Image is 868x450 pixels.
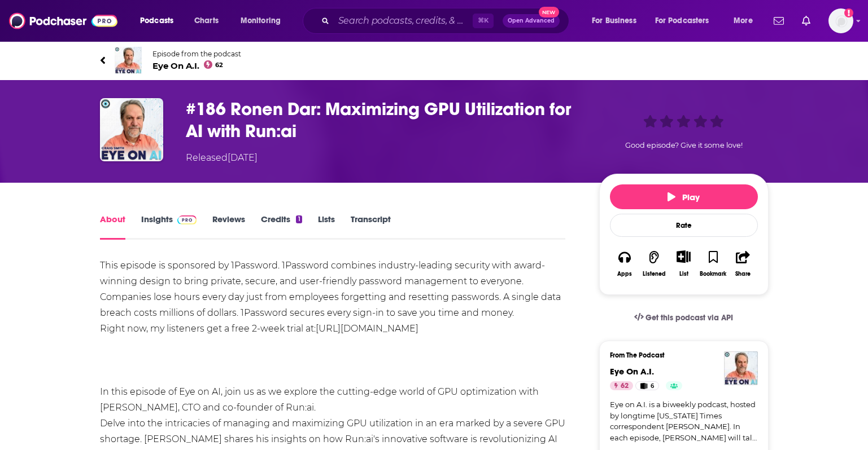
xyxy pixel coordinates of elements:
span: ⌘ K [473,14,494,28]
a: Show notifications dropdown [797,11,815,30]
a: Eye on A.I. is a biweekly podcast, hosted by longtime [US_STATE] Times correspondent [PERSON_NAME... [610,399,758,443]
div: Apps [617,271,632,277]
span: Play [668,192,700,202]
button: Bookmark [699,243,728,284]
h1: #186 Ronen Dar: Maximizing GPU Utilization for AI with Run:ai [186,98,581,142]
div: Share [735,271,751,277]
button: Apps [610,243,639,284]
a: [URL][DOMAIN_NAME] [316,323,418,334]
button: Listened [639,243,669,284]
a: Credits1 [261,214,302,240]
img: #186 Ronen Dar: Maximizing GPU Utilization for AI with Run:ai [100,98,163,161]
a: Eye On A.I.Episode from the podcastEye On A.I.62 [100,47,769,74]
a: 62 [610,381,633,390]
span: Logged in as Isabellaoidem [828,8,853,33]
a: Reviews [212,214,245,240]
span: 62 [621,381,629,392]
a: Show notifications dropdown [769,11,788,30]
div: List [679,270,688,277]
button: open menu [132,12,188,30]
div: Show More ButtonList [669,243,698,284]
div: Released [DATE] [186,151,258,165]
span: Open Advanced [508,18,555,24]
button: Open AdvancedNew [503,14,560,28]
span: Monitoring [241,13,281,29]
span: Eye On A.I. [152,60,241,71]
h3: From The Podcast [610,351,749,359]
button: open menu [726,12,767,30]
a: Charts [187,12,225,30]
a: InsightsPodchaser Pro [141,214,197,240]
img: Podchaser - Follow, Share and Rate Podcasts [9,10,117,32]
img: Eye On A.I. [115,47,142,74]
div: Rate [610,214,758,237]
img: Eye On A.I. [724,351,758,385]
span: For Business [592,13,636,29]
span: New [539,7,559,17]
span: Podcasts [140,13,173,29]
button: open menu [584,12,651,30]
span: 6 [651,381,654,392]
button: Share [728,243,757,284]
button: Show More Button [672,250,695,263]
span: Charts [194,13,219,29]
a: Lists [318,214,335,240]
div: Search podcasts, credits, & more... [313,8,580,34]
span: Good episode? Give it some love! [625,141,743,149]
a: About [100,214,125,240]
svg: Add a profile image [844,8,853,17]
img: Podchaser Pro [177,215,197,224]
input: Search podcasts, credits, & more... [334,12,473,30]
a: 6 [635,381,658,390]
button: Show profile menu [828,8,853,33]
a: Transcript [351,214,391,240]
a: Get this podcast via API [625,304,743,332]
div: Bookmark [700,271,726,277]
button: open menu [233,12,295,30]
button: Play [610,184,758,209]
button: open menu [648,12,726,30]
div: 1 [296,215,302,223]
div: Listened [643,271,666,277]
span: More [734,13,753,29]
a: Eye On A.I. [610,366,654,377]
span: Episode from the podcast [152,50,241,58]
span: For Podcasters [655,13,709,29]
span: Get this podcast via API [645,313,733,323]
img: User Profile [828,8,853,33]
span: 62 [215,63,223,68]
